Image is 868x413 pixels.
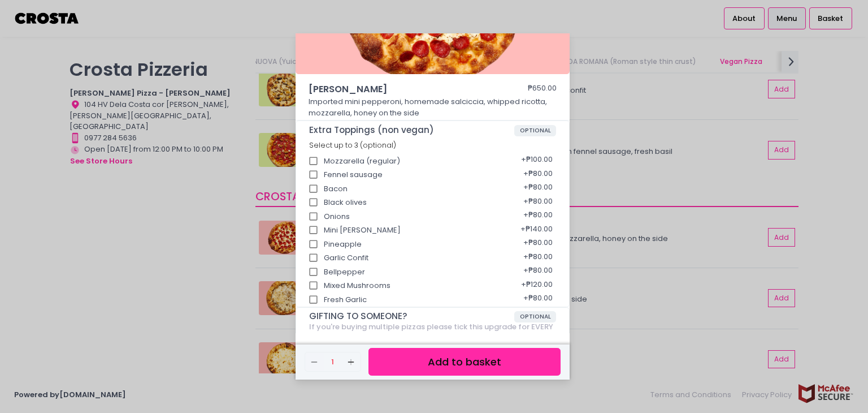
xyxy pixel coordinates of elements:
[528,83,557,96] div: ₱650.00
[514,125,557,136] span: OPTIONAL
[519,192,556,213] div: + ₱80.00
[519,261,556,283] div: + ₱80.00
[517,220,556,241] div: + ₱140.00
[309,83,495,96] span: [PERSON_NAME]
[517,275,556,296] div: + ₱120.00
[517,150,556,172] div: + ₱100.00
[519,247,556,269] div: + ₱80.00
[309,311,514,321] span: GIFTING TO SOMEONE?
[519,234,556,255] div: + ₱80.00
[309,96,557,118] p: Imported mini pepperoni, homemade salciccia, whipped ricotta, mozzarella, honey on the side
[519,178,556,200] div: + ₱80.00
[519,164,556,186] div: + ₱80.00
[309,125,514,135] span: Extra Toppings (non vegan)
[514,311,557,322] span: OPTIONAL
[519,206,556,227] div: + ₱80.00
[519,289,556,311] div: + ₱80.00
[368,348,561,376] button: Add to basket
[309,322,557,340] div: If you're buying multiple pizzas please tick this upgrade for EVERY pizza
[309,140,396,150] span: Select up to 3 (optional)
